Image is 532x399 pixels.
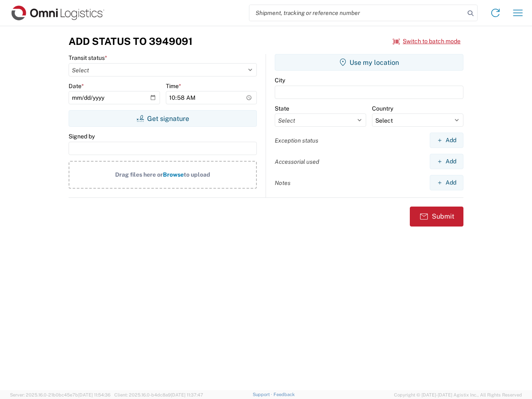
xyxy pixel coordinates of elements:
[430,175,463,190] button: Add
[275,76,285,84] label: City
[69,82,84,90] label: Date
[249,5,465,21] input: Shipment, tracking or reference number
[275,105,289,112] label: State
[275,137,318,144] label: Exception status
[430,133,463,148] button: Add
[166,82,181,90] label: Time
[115,171,163,178] span: Drag files here or
[275,54,463,71] button: Use my location
[78,392,111,397] span: [DATE] 11:54:36
[410,207,463,227] button: Submit
[275,158,319,165] label: Accessorial used
[372,105,393,112] label: Country
[171,392,203,397] span: [DATE] 11:37:47
[114,392,203,397] span: Client: 2025.16.0-b4dc8a9
[273,392,295,397] a: Feedback
[184,171,210,178] span: to upload
[430,154,463,169] button: Add
[394,391,522,399] span: Copyright © [DATE]-[DATE] Agistix Inc., All Rights Reserved
[69,133,95,140] label: Signed by
[253,392,273,397] a: Support
[163,171,184,178] span: Browse
[275,179,291,187] label: Notes
[69,35,192,47] h3: Add Status to 3949091
[69,110,257,127] button: Get signature
[393,34,461,48] button: Switch to batch mode
[10,392,111,397] span: Server: 2025.16.0-21b0bc45e7b
[69,54,107,62] label: Transit status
